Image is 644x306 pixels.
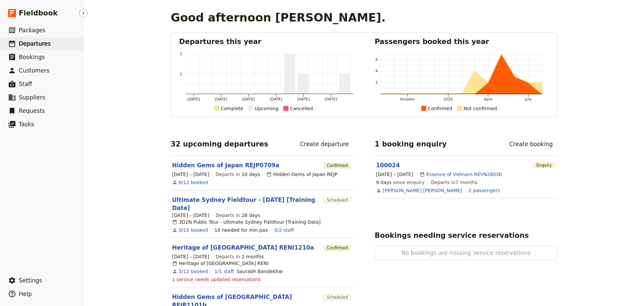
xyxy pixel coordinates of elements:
[376,179,425,186] span: since enquiry
[324,198,351,203] span: Scheduled
[375,139,447,149] h2: 1 booking enquiry
[241,213,260,218] span: 28 days
[187,97,200,101] tspan: [DATE]
[179,37,353,47] h2: Departures this year
[19,54,45,60] span: Bookings
[431,179,478,186] span: Departs in 7 months
[296,138,353,150] a: Create departure
[172,244,314,252] a: Heritage of [GEOGRAPHIC_DATA] RENI1210a
[19,81,32,87] span: Staff
[172,171,209,178] span: [DATE] – [DATE]
[525,97,532,101] tspan: July
[376,57,378,62] tspan: 6
[266,171,337,178] div: Hidden Gems of Japan REJP
[383,187,462,194] a: [PERSON_NAME] [PERSON_NAME]
[214,227,268,233] div: 10 needed for min pax
[19,8,58,18] span: Fieldbook
[19,121,34,128] span: Tasks
[172,196,321,212] a: Ultimate Sydney Fieldtour - [DATE] [Training Data]
[180,52,182,56] tspan: 2
[214,268,234,275] a: 1/1 staff
[324,245,351,251] span: Confirmed
[464,104,497,113] div: Not confirmed
[172,276,261,283] span: 1 service needs updated reservations
[179,179,208,186] a: View the bookings for this departure
[274,227,294,233] a: 0/2 staff
[171,139,268,149] h2: 32 upcoming departures
[215,97,227,101] tspan: [DATE]
[221,104,243,113] div: Complete
[426,171,502,178] a: Essence of Vietnam REVN2803b
[324,295,351,300] span: Scheduled
[241,254,264,259] span: 2 months
[325,97,337,101] tspan: [DATE]
[534,163,554,168] span: Enquiry
[270,97,282,101] tspan: [DATE]
[171,11,386,24] h1: Good afternoon [PERSON_NAME].
[376,180,391,185] span: 9 days
[443,97,453,101] tspan: 2025
[400,97,415,101] tspan: October
[180,72,182,76] tspan: 1
[469,187,500,194] a: View the passengers for this booking
[19,291,32,297] span: Help
[376,80,378,85] tspan: 2
[216,171,260,178] span: Departs in
[172,260,269,267] div: Heritage of [GEOGRAPHIC_DATA] RENI
[236,268,283,275] span: Saurabh Bandekhar
[290,104,313,113] div: Cancelled
[172,212,209,219] span: [DATE] – [DATE]
[19,94,45,101] span: Suppliers
[216,253,264,260] span: Departs in
[79,9,88,17] button: Hide menu
[376,69,378,73] tspan: 4
[505,138,557,150] a: Create booking
[19,40,51,47] span: Departures
[19,67,49,74] span: Customers
[484,97,492,101] tspan: April
[19,277,42,284] span: Settings
[297,97,310,101] tspan: [DATE]
[19,27,45,34] span: Packages
[375,37,549,47] h2: Passengers booked this year
[428,104,452,113] div: Confirmed
[255,104,278,113] div: Upcoming
[172,161,279,169] a: Hidden Gems of Japan REJP0709a
[19,107,45,114] span: Requests
[172,253,209,260] span: [DATE] – [DATE]
[376,171,413,178] span: [DATE] – [DATE]
[376,162,400,169] a: 100024
[375,230,529,241] h2: Bookings needing service reservations
[216,212,260,219] span: Departs in
[179,268,208,275] a: View the bookings for this departure
[179,227,208,233] a: View the bookings for this departure
[241,172,260,177] span: 10 days
[324,163,351,168] span: Confirmed
[172,219,321,225] div: 3D2N Public Tour - Ultimate Sydney Fieldtour [Training Data]
[243,97,255,101] tspan: [DATE]
[396,249,535,257] span: No bookings are missing service reservations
